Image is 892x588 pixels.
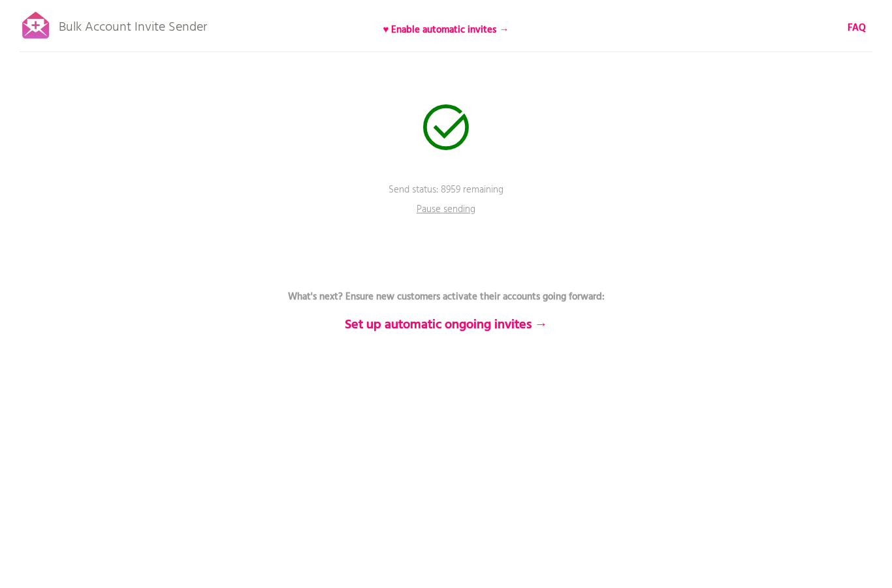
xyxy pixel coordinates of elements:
p: Pause sending [407,202,485,222]
b: ♥ Enable automatic invites → [383,22,509,38]
b: What's next? Ensure new customers activate their accounts going forward: [288,289,605,305]
p: Send status: 8959 remaining [250,183,642,215]
b: Set up automatic ongoing invites → [345,315,548,335]
a: FAQ [848,21,866,35]
p: Bulk Account Invite Sender [59,8,207,40]
b: FAQ [848,20,866,36]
